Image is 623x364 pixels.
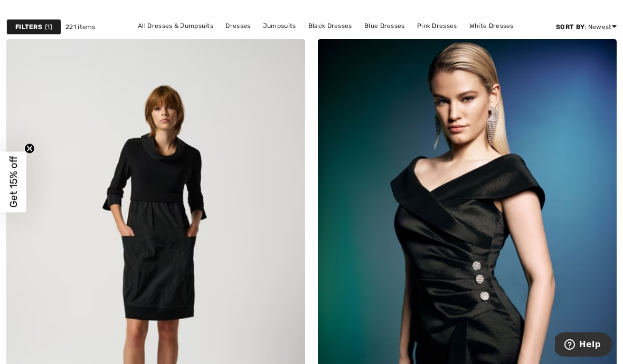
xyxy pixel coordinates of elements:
span: Get 15% off [7,156,20,208]
a: Jumpsuits [258,19,301,33]
a: Dresses [220,19,256,33]
a: All Dresses & Jumpsuits [133,19,219,33]
a: [PERSON_NAME] Dresses [327,33,417,46]
div: : Newest [556,22,617,32]
a: White Dresses [464,19,519,33]
button: Close teaser [24,143,35,154]
strong: Sort By [556,23,584,31]
a: Black Dresses [303,19,357,33]
a: [PERSON_NAME] Dresses [235,33,325,46]
span: 1 [45,22,52,32]
a: Pink Dresses [412,19,462,33]
iframe: Opens a widget where you can find more information [555,332,612,359]
span: 221 items [65,22,96,32]
a: Blue Dresses [359,19,410,33]
strong: Filters [15,22,42,32]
